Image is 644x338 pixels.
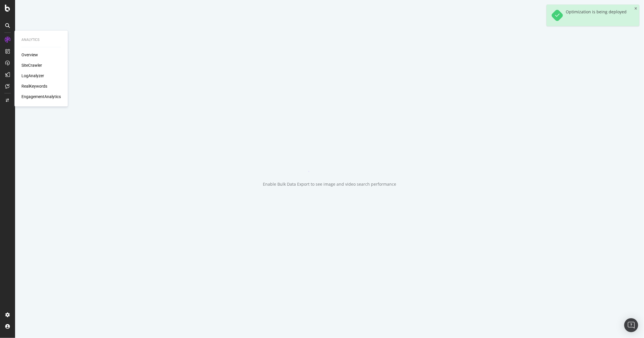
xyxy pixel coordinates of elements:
a: SiteCrawler [21,62,42,68]
div: close toast [634,7,637,10]
div: Enable Bulk Data Export to see image and video search performance [263,181,396,187]
a: RealKeywords [21,83,47,89]
a: EngagementAnalytics [21,94,61,100]
a: Overview [21,52,38,58]
a: LogAnalyzer [21,73,44,79]
div: Analytics [21,37,61,42]
div: animation [309,151,350,172]
div: Open Intercom Messenger [624,318,638,332]
div: Optimization is being deployed [566,9,627,21]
